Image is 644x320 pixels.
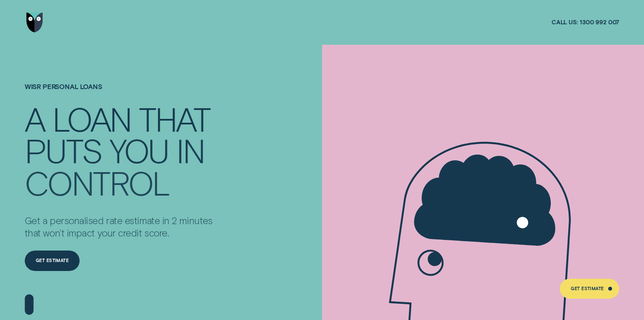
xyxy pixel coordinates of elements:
a: Get Estimate [560,279,619,299]
div: PUTS [25,135,102,166]
div: CONTROL [25,167,170,198]
h4: A LOAN THAT PUTS YOU IN CONTROL [25,103,218,197]
p: Get a personalised rate estimate in 2 minutes that won't impact your credit score. [25,214,218,239]
span: Call us: [552,18,578,26]
img: Wisr [26,12,43,32]
a: Get Estimate [25,251,80,271]
div: YOU [109,135,168,166]
div: THAT [139,103,210,134]
div: LOAN [52,103,131,134]
h1: Wisr Personal Loans [25,83,218,103]
div: IN [176,135,204,166]
div: A [25,103,44,134]
span: 1300 992 007 [580,18,619,26]
a: Call us:1300 992 007 [552,18,619,26]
